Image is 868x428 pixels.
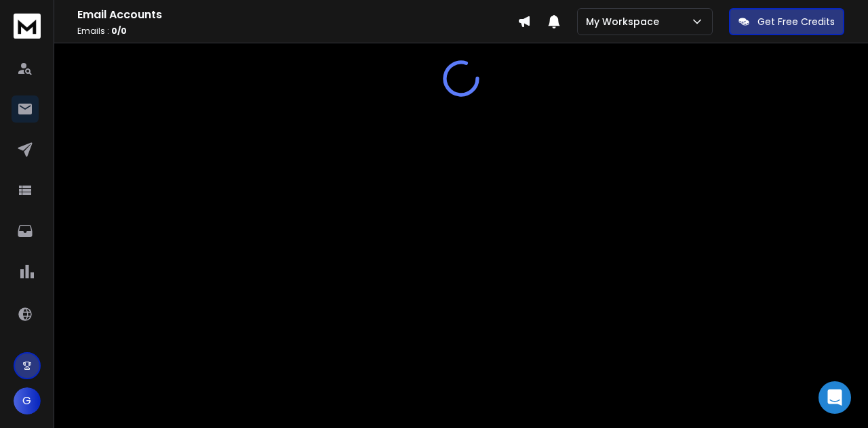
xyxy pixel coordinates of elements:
[14,14,41,39] img: logo
[586,15,665,28] p: My Workspace
[14,387,41,414] button: G
[77,26,517,37] p: Emails :
[77,7,517,23] h1: Email Accounts
[818,381,851,414] div: Open Intercom Messenger
[757,15,835,28] p: Get Free Credits
[111,25,127,37] span: 0 / 0
[729,8,844,35] button: Get Free Credits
